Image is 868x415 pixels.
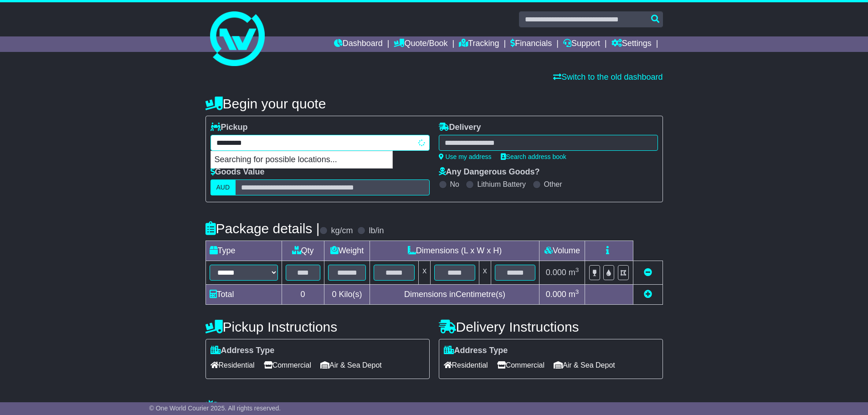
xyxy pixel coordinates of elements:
[205,285,282,305] td: Total
[450,180,459,189] label: No
[332,290,336,299] span: 0
[439,167,540,177] label: Any Dangerous Goods?
[575,266,579,273] sup: 3
[369,226,384,236] label: lb/in
[394,36,447,52] a: Quote/Book
[211,135,430,151] typeahead: Please provide city
[211,179,236,195] label: AUD
[211,167,265,177] label: Goods Value
[334,36,383,52] a: Dashboard
[211,151,392,169] p: Searching for possible locations...
[439,153,492,160] a: Use my address
[546,290,566,299] span: 0.000
[569,290,579,299] span: m
[211,358,255,372] span: Residential
[479,261,491,285] td: x
[149,405,281,412] span: © One World Courier 2025. All rights reserved.
[205,96,663,111] h4: Begin your quote
[331,226,353,236] label: kg/cm
[439,123,481,133] label: Delivery
[370,241,539,261] td: Dimensions (L x W x H)
[477,180,526,189] label: Lithium Battery
[544,180,562,189] label: Other
[211,346,275,356] label: Address Type
[563,36,600,52] a: Support
[501,153,566,160] a: Search address book
[644,268,652,277] a: Remove this item
[205,400,663,415] h4: Warranty & Insurance
[370,285,539,305] td: Dimensions in Centimetre(s)
[554,358,615,372] span: Air & Sea Depot
[444,358,488,372] span: Residential
[205,319,430,334] h4: Pickup Instructions
[264,358,311,372] span: Commercial
[644,290,652,299] a: Add new item
[324,241,370,261] td: Weight
[575,288,579,295] sup: 3
[569,268,579,277] span: m
[282,241,324,261] td: Qty
[419,261,431,285] td: x
[459,36,499,52] a: Tracking
[546,268,566,277] span: 0.000
[510,36,552,52] a: Financials
[205,221,320,236] h4: Package details |
[539,241,585,261] td: Volume
[211,123,248,133] label: Pickup
[553,72,663,82] a: Switch to the old dashboard
[611,36,652,52] a: Settings
[444,346,508,356] label: Address Type
[439,319,663,334] h4: Delivery Instructions
[497,358,544,372] span: Commercial
[282,285,324,305] td: 0
[324,285,370,305] td: Kilo(s)
[320,358,382,372] span: Air & Sea Depot
[205,241,282,261] td: Type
